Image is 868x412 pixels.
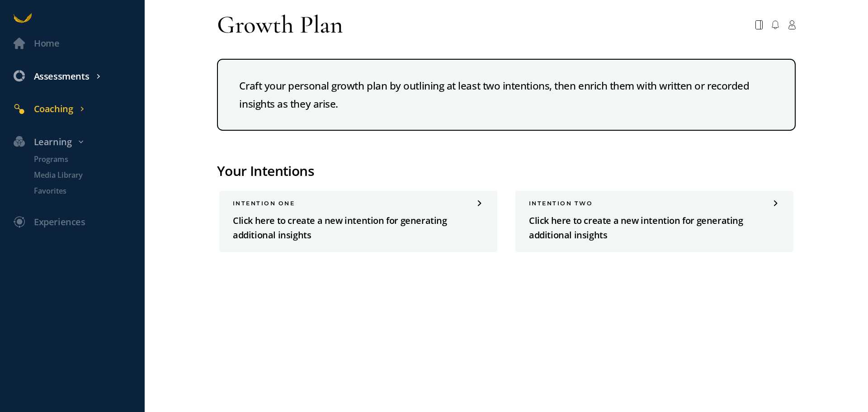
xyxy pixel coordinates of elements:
[217,9,343,41] div: Growth Plan
[7,135,149,150] div: Learning
[34,154,142,165] p: Programs
[7,69,149,84] div: Assessments
[217,160,796,182] div: Your Intentions
[233,200,484,207] div: INTENTION one
[233,213,484,243] p: Click here to create a new intention for generating additional insights
[20,170,145,181] a: Media Library
[529,200,780,207] div: INTENTION two
[20,185,145,197] a: Favorites
[7,102,149,117] div: Coaching
[34,215,85,230] div: Experiences
[34,36,59,51] div: Home
[219,191,497,252] a: INTENTION oneClick here to create a new intention for generating additional insights
[529,213,780,243] p: Click here to create a new intention for generating additional insights
[515,191,793,252] a: INTENTION twoClick here to create a new intention for generating additional insights
[20,154,145,165] a: Programs
[217,59,796,131] div: Craft your personal growth plan by outlining at least two intentions, then enrich them with writt...
[34,185,142,197] p: Favorites
[34,170,142,181] p: Media Library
